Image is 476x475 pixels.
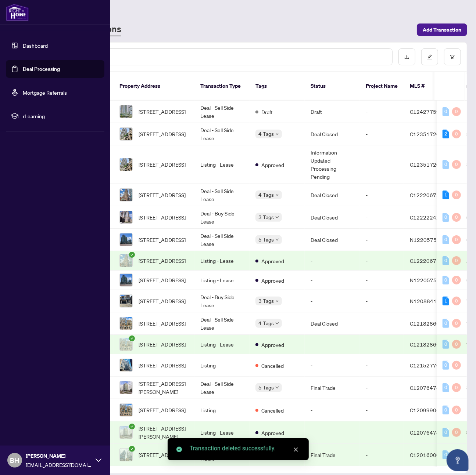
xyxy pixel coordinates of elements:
span: Cancelled [261,406,284,414]
button: filter [444,48,461,65]
div: 0 [443,340,449,349]
img: thumbnail-img [120,189,132,201]
img: thumbnail-img [120,211,132,224]
div: 0 [443,428,449,437]
div: 0 [443,235,449,244]
span: [STREET_ADDRESS] [139,130,186,138]
td: - [360,145,404,184]
td: - [305,354,360,377]
span: C12351720 [410,131,440,137]
span: [STREET_ADDRESS][PERSON_NAME] [139,424,189,440]
img: thumbnail-img [120,426,132,439]
span: [STREET_ADDRESS] [139,108,186,116]
td: - [360,444,404,466]
span: C12099904 [410,407,440,413]
td: - [305,335,360,354]
span: 4 Tags [258,130,274,138]
span: down [275,299,279,303]
span: C12220675 [410,257,440,264]
span: C12427759 [410,108,440,115]
span: down [275,386,279,389]
span: Draft [261,108,273,116]
span: 5 Tags [258,235,274,244]
div: 0 [443,383,449,392]
img: logo [6,4,29,21]
div: 0 [443,107,449,116]
td: Final Trade [305,444,360,466]
td: Deal Closed [305,229,360,251]
span: N12088415 [410,298,440,304]
span: [STREET_ADDRESS] [139,160,186,168]
img: thumbnail-img [120,158,132,171]
span: C12220675 [410,192,440,198]
td: - [360,101,404,123]
span: check-circle [176,447,182,452]
span: [STREET_ADDRESS] [139,191,186,199]
span: 3 Tags [258,213,274,221]
td: Final Trade [305,377,360,399]
th: MLS # [404,72,448,101]
div: 1 [443,297,449,305]
span: [PERSON_NAME] [26,452,92,460]
td: Deal - Sell Side Lease [194,101,250,123]
span: C12076478 [410,384,440,391]
span: [STREET_ADDRESS] [139,236,186,244]
td: Listing - Lease [194,335,250,354]
span: [STREET_ADDRESS] [139,319,186,327]
span: [STREET_ADDRESS] [139,361,186,369]
span: [STREET_ADDRESS] [139,213,186,221]
span: [STREET_ADDRESS] [139,276,186,284]
span: rLearning [23,112,99,120]
div: 0 [452,107,461,116]
img: thumbnail-img [120,338,132,351]
th: Transaction Type [194,72,250,101]
span: check-circle [129,336,135,341]
div: 0 [443,450,449,459]
span: 5 Tags [258,383,274,392]
span: C12076478 [410,429,440,436]
td: - [360,290,404,312]
img: thumbnail-img [120,359,132,371]
td: Information Updated - Processing Pending [305,145,360,184]
td: Deal Closed [305,312,360,335]
td: - [305,251,360,271]
div: 0 [452,235,461,244]
td: Deal - Buy Side Lease [194,290,250,312]
td: Listing [194,354,250,377]
td: - [360,229,404,251]
td: Deal Closed [305,123,360,145]
td: - [360,377,404,399]
td: - [305,271,360,290]
div: 0 [452,340,461,349]
div: 0 [443,361,449,370]
a: Mortgage Referrals [23,89,67,96]
span: down [275,322,279,325]
img: thumbnail-img [120,295,132,307]
span: [STREET_ADDRESS] [139,451,186,459]
th: Property Address [114,72,194,101]
span: down [275,238,279,242]
span: Approved [261,161,284,169]
span: check-circle [129,446,135,452]
td: Listing [194,399,250,421]
td: Listing - Lease [194,271,250,290]
td: - [305,399,360,421]
span: C12152770 [410,362,440,369]
a: Dashboard [23,42,48,49]
div: 2 [443,130,449,138]
div: 0 [452,191,461,199]
img: thumbnail-img [120,449,132,461]
span: filter [450,54,455,59]
span: download [404,54,409,59]
img: thumbnail-img [120,105,132,118]
td: - [360,354,404,377]
td: Listing - Lease [194,421,250,444]
span: check-circle [129,424,135,429]
td: - [305,290,360,312]
div: 0 [443,213,449,222]
div: 0 [443,256,449,265]
img: thumbnail-img [120,317,132,330]
td: Deal - Sell Side Lease [194,184,250,206]
span: C12182866 [410,341,440,348]
th: Tags [250,72,305,101]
